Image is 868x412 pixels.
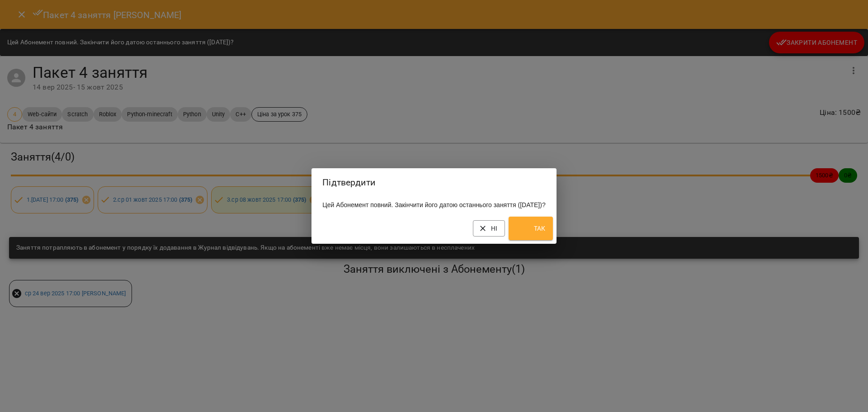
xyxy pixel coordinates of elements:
span: Так [516,219,546,237]
span: Ні [480,223,498,234]
button: Так [509,217,553,240]
h2: Підтвердити [322,175,545,189]
div: Цей Абонемент повний. Закінчити його датою останнього заняття ([DATE])? [311,197,556,213]
button: Ні [473,220,505,237]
